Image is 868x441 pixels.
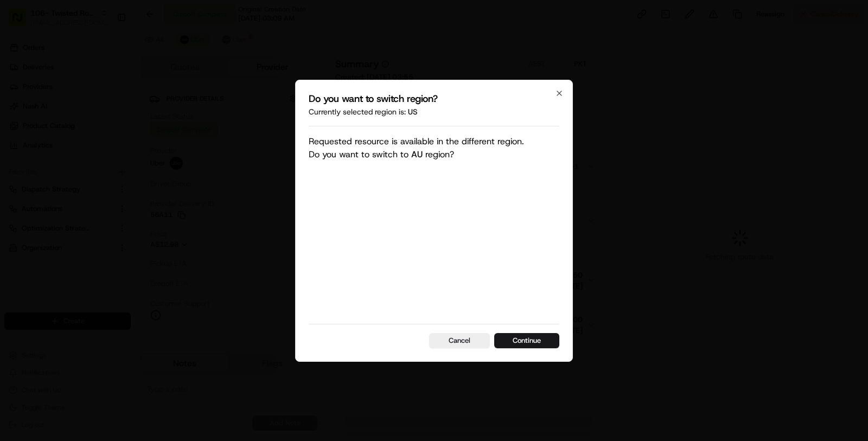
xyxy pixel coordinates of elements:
button: Continue [494,333,559,348]
h2: Do you want to switch region? [309,93,559,104]
span: AU [411,149,423,160]
button: Cancel [429,333,490,348]
p: Requested resource is available in the different region. Do you want to switch to region? [309,135,524,315]
p: Currently selected region is: [309,106,559,117]
span: us [408,107,418,117]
